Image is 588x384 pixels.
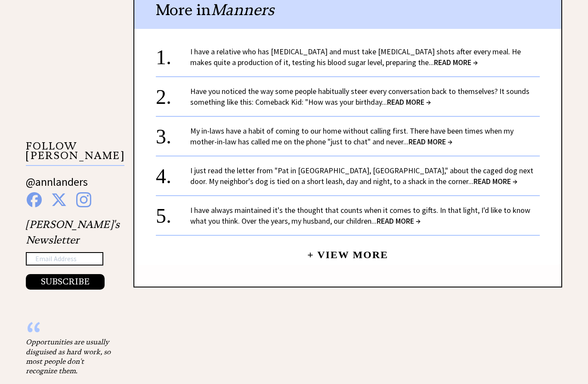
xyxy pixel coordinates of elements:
img: x%20blue.png [51,192,67,207]
span: READ MORE → [434,57,478,67]
div: 3. [156,125,190,141]
img: facebook%20blue.png [27,192,42,207]
img: instagram%20blue.png [76,192,91,207]
span: READ MORE → [377,216,421,226]
p: FOLLOW [PERSON_NAME] [26,141,124,166]
a: + View More [307,242,388,260]
div: 5. [156,205,190,221]
input: Email Address [26,252,103,266]
div: Opportunities are usually disguised as hard work, so most people don't recognize them. [26,337,112,376]
a: My in-laws have a habit of coming to our home without calling first. There have been times when m... [190,126,514,147]
button: SUBSCRIBE [26,274,105,290]
div: [PERSON_NAME]'s Newsletter [26,217,120,290]
div: “ [26,328,112,337]
div: 1. [156,46,190,62]
a: I have a relative who has [MEDICAL_DATA] and must take [MEDICAL_DATA] shots after every meal. He ... [190,47,521,67]
a: I just read the letter from "Pat in [GEOGRAPHIC_DATA], [GEOGRAPHIC_DATA]," about the caged dog ne... [190,165,533,186]
span: READ MORE → [409,137,452,147]
div: 2. [156,86,190,102]
a: I have always maintained it's the thought that counts when it comes to gifts. In that light, I'd ... [190,205,530,226]
a: Have you noticed the way some people habitually steer every conversation back to themselves? It s... [190,86,529,107]
span: READ MORE → [473,176,517,186]
div: 4. [156,165,190,181]
span: READ MORE → [387,97,431,107]
a: @annlanders [26,175,88,197]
